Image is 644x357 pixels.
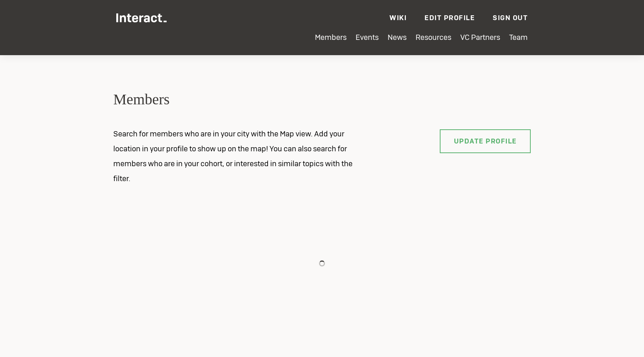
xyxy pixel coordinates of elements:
a: News [388,32,407,42]
p: Search for members who are in your city with the Map view. Add your location in your profile to s... [104,126,373,186]
a: VC Partners [460,32,500,42]
a: Events [356,32,379,42]
a: Update Profile [440,129,531,153]
img: Interact Logo [116,13,167,22]
a: Edit Profile [424,13,475,22]
a: Sign Out [493,13,528,22]
a: Resources [416,32,451,42]
h2: Members [113,89,531,109]
a: Team [509,32,528,42]
a: Members [315,32,347,42]
a: Wiki [389,13,407,22]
